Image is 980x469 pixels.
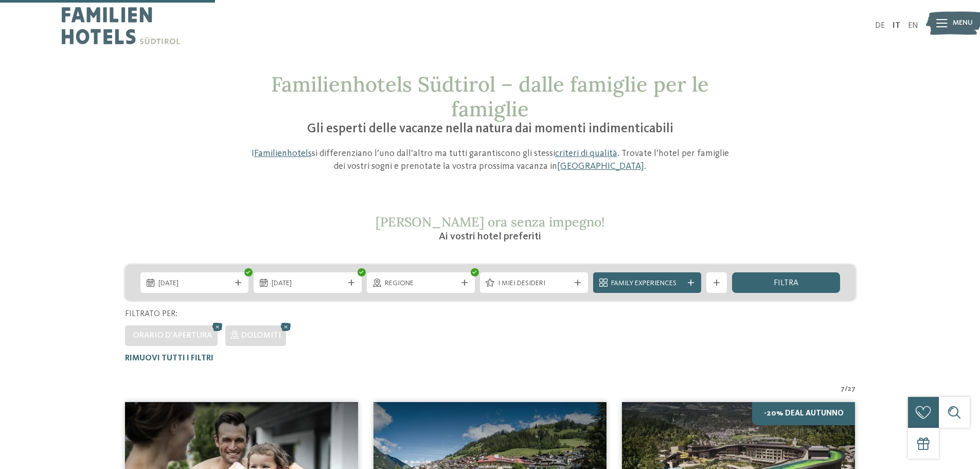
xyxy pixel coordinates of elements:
[307,123,673,135] span: Gli esperti delle vacanze nella natura dai momenti indimenticabili
[893,22,900,30] a: IT
[498,279,570,289] span: I miei desideri
[875,22,885,30] a: DE
[376,214,605,230] span: [PERSON_NAME] ora senza impegno!
[133,332,212,340] span: Orario d'apertura
[385,279,457,289] span: Regione
[158,279,230,289] span: [DATE]
[953,18,973,28] span: Menu
[908,22,918,30] a: EN
[774,279,798,287] span: filtra
[125,354,213,362] span: Rimuovi tutti i filtri
[841,384,845,394] span: 7
[246,147,735,173] p: I si differenziano l’uno dall’altro ma tutti garantiscono gli stessi . Trovate l’hotel per famigl...
[272,279,344,289] span: [DATE]
[845,384,848,394] span: /
[241,332,281,340] span: Dolomiti
[125,310,177,318] span: Filtrato per:
[271,71,709,122] span: Familienhotels Südtirol – dalle famiglie per le famiglie
[611,279,683,289] span: Family Experiences
[439,232,541,242] span: Ai vostri hotel preferiti
[254,149,312,158] a: Familienhotels
[848,384,856,394] span: 27
[555,149,617,158] a: criteri di qualità
[557,162,644,171] a: [GEOGRAPHIC_DATA]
